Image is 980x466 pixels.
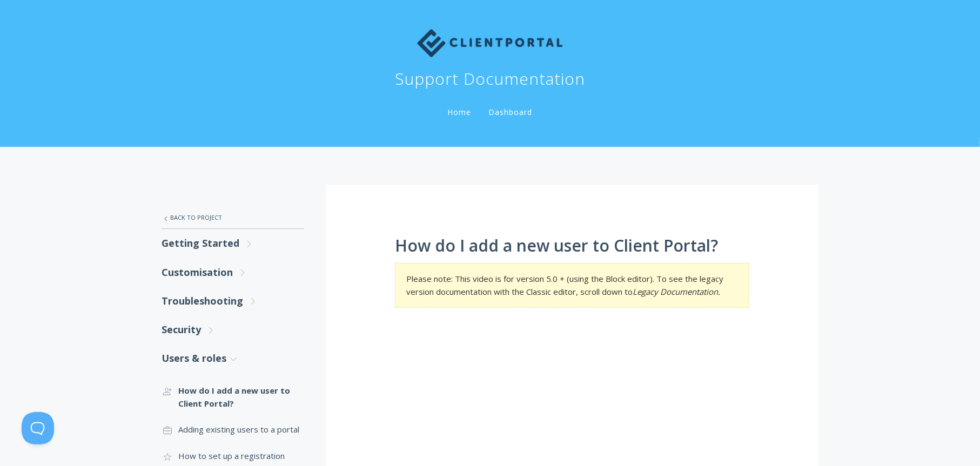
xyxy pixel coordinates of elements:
[162,315,304,344] a: Security
[487,107,535,117] a: Dashboard
[162,206,304,229] a: Back to Project
[22,412,54,444] iframe: Toggle Customer Support
[162,229,304,258] a: Getting Started
[395,263,749,308] section: Please note: This video is for version 5.0 + (using the Block editor). To see the legacy version ...
[395,237,749,255] h1: How do I add a new user to Client Portal?
[162,344,304,373] a: Users & roles
[395,68,585,90] h1: Support Documentation
[446,107,474,117] a: Home
[162,258,304,287] a: Customisation
[162,287,304,315] a: Troubleshooting
[162,377,304,417] a: How do I add a new user to Client Portal?
[633,286,720,297] em: Legacy Documentation.
[162,416,304,442] a: Adding existing users to a portal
